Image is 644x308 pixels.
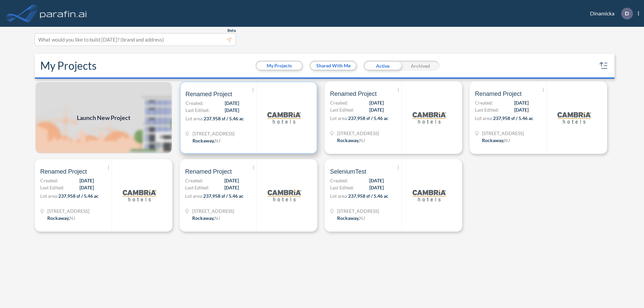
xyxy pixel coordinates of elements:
span: [DATE] [79,177,94,184]
span: 237,958 sf / 5.46 ac [493,115,533,121]
span: 321 Mt Hope Ave [337,130,379,137]
span: [DATE] [369,106,384,113]
span: Last Edited: [185,184,209,191]
img: add [35,81,172,154]
button: sort [598,60,609,71]
span: Last Edited: [40,184,64,191]
span: Last Edited: [330,184,354,191]
h2: My Projects [40,59,97,72]
span: 237,958 sf / 5.46 ac [203,193,244,199]
span: Lot area: [40,193,58,199]
div: Dinamicka [580,8,639,19]
span: Rockaway , [337,137,359,143]
span: Last Edited: [330,106,354,113]
span: 321 Mt Hope Ave [482,130,524,137]
img: logo [268,179,301,212]
span: Created: [185,100,204,107]
span: [DATE] [224,177,239,184]
span: [DATE] [225,100,239,107]
span: Lot area: [185,193,203,199]
span: SeleniumTest [330,168,366,176]
img: logo [267,101,301,134]
span: Rockaway , [482,137,504,143]
div: Rockaway, NJ [337,214,365,222]
span: Created: [330,177,348,184]
div: Rockaway, NJ [193,137,220,144]
a: Launch New Project [35,81,172,154]
span: NJ [215,138,220,143]
span: 321 Mt Hope Ave [193,130,234,137]
span: Last Edited: [475,106,499,113]
span: Lot area: [330,115,348,121]
span: NJ [214,215,220,221]
div: Active [364,61,401,71]
button: My Projects [257,62,302,70]
span: Rockaway , [193,138,215,143]
span: Rockaway , [192,215,214,221]
span: [DATE] [369,177,384,184]
span: [DATE] [369,184,384,191]
span: Created: [475,99,493,106]
span: Beta [227,28,236,33]
span: 321 Mt Hope Ave [337,207,379,214]
span: [DATE] [514,106,529,113]
span: Renamed Project [40,168,87,176]
div: Rockaway, NJ [192,214,220,222]
span: Created: [185,177,203,184]
span: Renamed Project [185,90,232,98]
img: logo [557,101,591,134]
span: [DATE] [514,99,529,106]
span: Created: [40,177,58,184]
span: [DATE] [79,184,94,191]
span: NJ [504,137,510,143]
img: logo [413,101,446,134]
span: Launch New Project [77,113,130,122]
span: Rockaway , [337,215,359,221]
span: 321 Mt Hope Ave [47,207,89,214]
span: Lot area: [475,115,493,121]
span: Renamed Project [330,90,377,98]
span: Rockaway , [47,215,69,221]
img: logo [39,7,88,20]
div: Rockaway, NJ [482,137,510,144]
p: D [625,10,629,16]
span: 321 Mt Hope Ave [192,207,234,214]
span: NJ [69,215,75,221]
span: Last Edited: [185,107,210,114]
span: [DATE] [225,107,239,114]
button: Shared With Me [311,62,356,70]
img: logo [123,179,156,212]
span: 237,958 sf / 5.46 ac [58,193,99,199]
span: Created: [330,99,348,106]
span: [DATE] [369,99,384,106]
img: logo [413,179,446,212]
div: Archived [401,61,439,71]
div: Rockaway, NJ [337,137,365,144]
span: NJ [359,215,365,221]
span: Lot area: [330,193,348,199]
span: 237,958 sf / 5.46 ac [348,193,388,199]
span: 237,958 sf / 5.46 ac [348,115,388,121]
span: Renamed Project [185,168,232,176]
span: NJ [359,137,365,143]
div: Rockaway, NJ [47,214,75,222]
span: Lot area: [185,116,204,121]
span: 237,958 sf / 5.46 ac [204,116,244,121]
span: [DATE] [224,184,239,191]
span: Renamed Project [475,90,522,98]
